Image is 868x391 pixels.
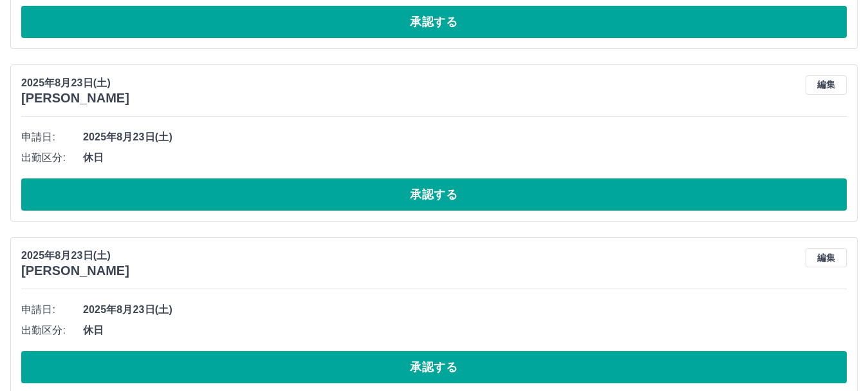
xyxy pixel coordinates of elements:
h3: [PERSON_NAME] [21,263,129,278]
span: 休日 [83,150,847,166]
p: 2025年8月23日(土) [21,248,129,263]
span: 出勤区分: [21,150,83,166]
button: 承認する [21,178,847,211]
h3: [PERSON_NAME] [21,91,129,106]
span: 2025年8月23日(土) [83,302,847,318]
button: 承認する [21,351,847,383]
span: 出勤区分: [21,323,83,338]
p: 2025年8月23日(土) [21,75,129,91]
span: 申請日: [21,129,83,145]
span: 休日 [83,323,847,338]
span: 申請日: [21,302,83,318]
button: 編集 [806,248,847,267]
button: 承認する [21,6,847,38]
span: 2025年8月23日(土) [83,129,847,145]
button: 編集 [806,75,847,95]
